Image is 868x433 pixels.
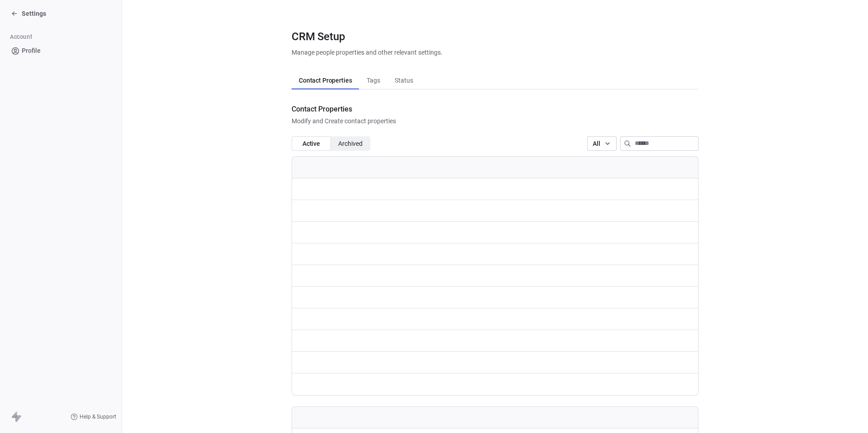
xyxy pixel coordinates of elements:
[363,74,384,87] span: Tags
[80,413,116,420] span: Help & Support
[22,9,46,18] span: Settings
[292,104,396,115] div: Contact Properties
[391,74,417,87] span: Status
[292,30,345,43] span: CRM Setup
[292,48,443,57] span: Manage people properties and other relevant settings.
[593,139,600,149] span: All
[71,413,116,420] a: Help & Support
[292,116,396,126] div: Modify and Create contact properties
[295,74,355,87] span: Contact Properties
[338,139,363,149] span: Archived
[6,30,36,44] span: Account
[11,9,46,18] a: Settings
[22,46,41,56] span: Profile
[7,43,114,58] a: Profile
